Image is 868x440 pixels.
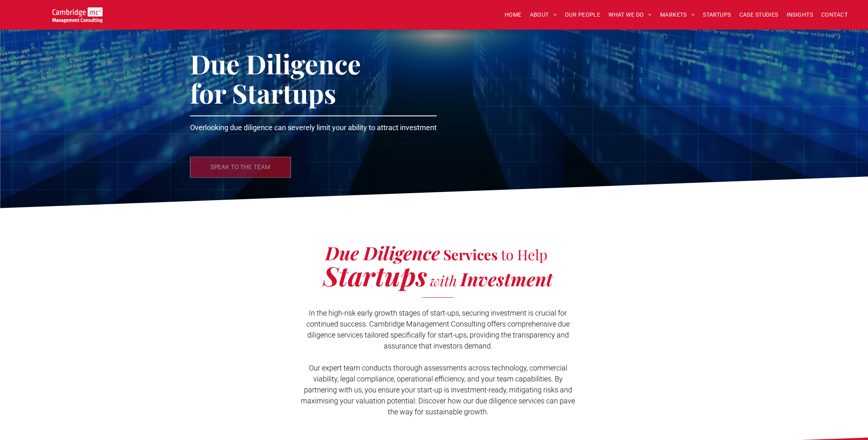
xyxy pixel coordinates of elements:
a: Your Business Transformed | Cambridge Management Consulting [52,9,103,17]
a: SPEAK TO THE TEAM [190,157,291,178]
strong: Startups [323,258,427,293]
a: CASE STUDIES [735,9,783,21]
a: CONTACT [817,9,852,21]
strong: Due Diligence [325,240,440,265]
a: STARTUPS [699,9,735,21]
a: ABOUT [526,9,561,21]
strong: Investment [460,266,553,291]
img: Go to Homepage [52,7,103,23]
span: Overlooking due diligence can severely limit your ability to attract investment [190,123,437,132]
a: HOME [501,9,526,21]
a: INSIGHTS [783,9,817,21]
span: Due Diligence for Startups [190,46,361,110]
span: to Help [501,245,547,264]
a: OUR PEOPLE [561,9,604,21]
span: Our expert team conducts thorough assessments across technology, commercial viability, legal comp... [301,364,575,416]
span: with [430,271,457,290]
a: WHAT WE DO [604,9,656,21]
span: In the high-risk early growth stages of start-ups, securing investment is crucial for continued s... [306,309,570,350]
a: MARKETS [656,9,699,21]
span: SPEAK TO THE TEAM [210,157,270,177]
strong: Services [443,245,498,264]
